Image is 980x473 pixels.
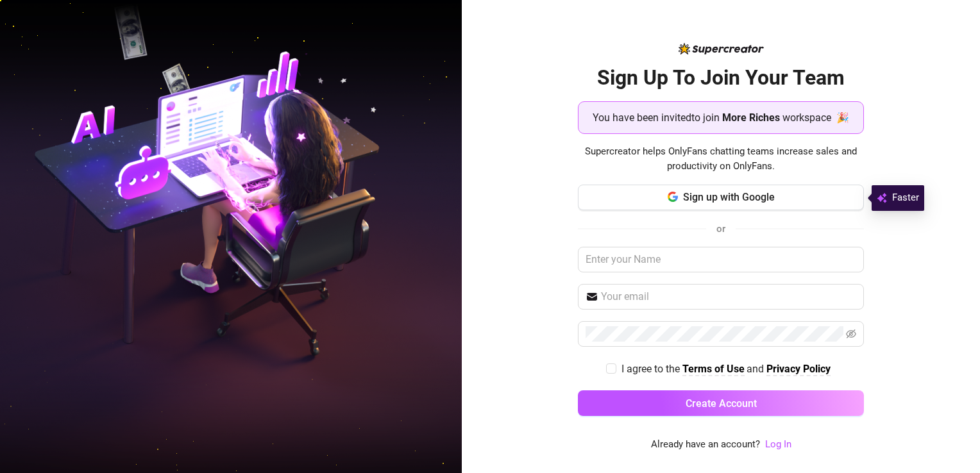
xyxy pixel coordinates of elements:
[682,363,745,376] a: Terms of Use
[593,110,720,126] span: You have been invited to join
[766,363,831,375] strong: Privacy Policy
[765,438,791,450] a: Log In
[846,329,856,339] span: eye-invisible
[686,397,757,410] span: Create Account
[621,363,682,375] span: I agree to the
[892,190,919,206] span: Faster
[716,223,725,235] span: or
[682,363,745,375] strong: Terms of Use
[601,289,856,304] input: Your email
[578,390,864,416] button: Create Account
[683,191,775,203] span: Sign up with Google
[766,363,831,376] a: Privacy Policy
[679,43,764,54] img: logo-BBDzfeDw.svg
[651,437,760,452] span: Already have an account?
[782,110,849,126] span: workspace 🎉
[765,437,791,452] a: Log In
[578,185,864,210] button: Sign up with Google
[578,247,864,272] input: Enter your Name
[877,190,887,206] img: svg%3e
[722,112,780,124] strong: More Riches
[578,144,864,174] span: Supercreator helps OnlyFans chatting teams increase sales and productivity on OnlyFans.
[578,65,864,91] h2: Sign Up To Join Your Team
[747,363,766,375] span: and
